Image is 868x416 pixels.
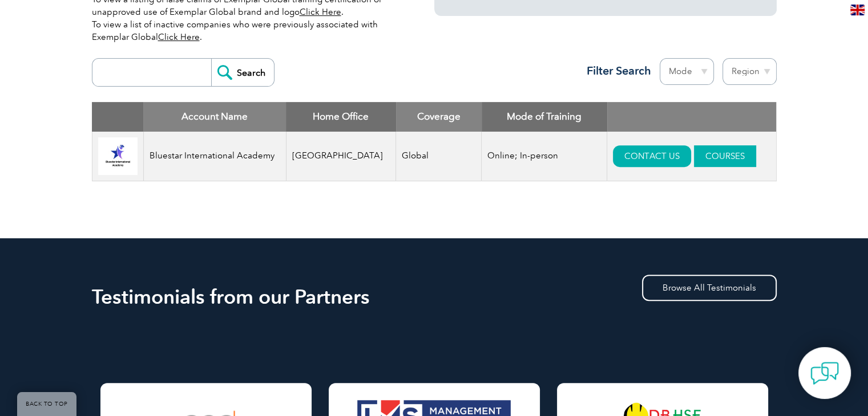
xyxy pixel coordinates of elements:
th: Coverage: activate to sort column ascending [396,102,482,132]
a: Click Here [300,7,341,17]
h2: Testimonials from our Partners [92,288,777,306]
a: CONTACT US [613,145,691,167]
img: en [850,5,865,15]
a: BACK TO TOP [17,392,76,416]
img: 0db89cae-16d3-ed11-a7c7-0022481565fd-logo.jpg [98,137,138,175]
th: : activate to sort column ascending [607,102,776,132]
td: Bluestar International Academy [143,132,286,181]
td: [GEOGRAPHIC_DATA] [286,132,396,181]
h3: Filter Search [580,64,651,78]
td: Online; In-person [482,132,607,181]
a: Browse All Testimonials [642,275,777,301]
a: COURSES [694,145,756,167]
a: Click Here [158,32,200,42]
input: Search [211,59,274,86]
td: Global [396,132,482,181]
th: Home Office: activate to sort column ascending [286,102,396,132]
th: Account Name: activate to sort column descending [143,102,286,132]
th: Mode of Training: activate to sort column ascending [482,102,607,132]
img: contact-chat.png [810,359,839,388]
